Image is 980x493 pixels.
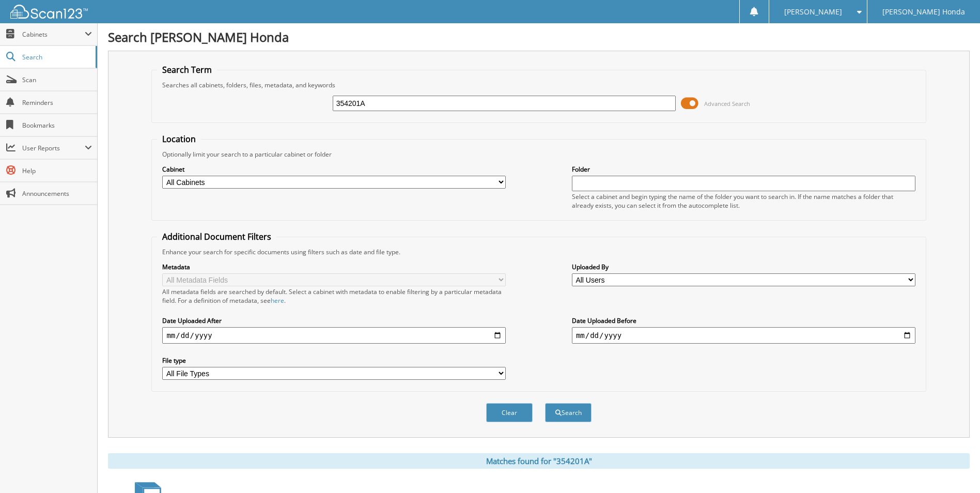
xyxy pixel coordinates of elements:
span: Bookmarks [22,121,92,130]
legend: Search Term [157,64,217,75]
span: [PERSON_NAME] Honda [882,9,965,15]
label: Date Uploaded After [162,316,506,325]
div: Searches all cabinets, folders, files, metadata, and keywords [157,81,920,89]
span: [PERSON_NAME] [784,9,842,15]
span: Scan [22,75,92,84]
span: Help [22,166,92,175]
span: Search [22,53,90,61]
legend: Location [157,133,201,145]
span: Reminders [22,98,92,107]
span: User Reports [22,144,85,152]
h1: Search [PERSON_NAME] Honda [108,28,970,45]
label: Cabinet [162,165,506,174]
div: Enhance your search for specific documents using filters such as date and file type. [157,248,920,256]
div: All metadata fields are searched by default. Select a cabinet with metadata to enable filtering b... [162,287,506,305]
a: here [271,296,284,305]
button: Search [545,403,592,422]
legend: Additional Document Filters [157,231,276,242]
label: Date Uploaded Before [572,316,915,325]
span: Cabinets [22,30,85,39]
span: Advanced Search [704,100,750,107]
img: scan123-logo-white.svg [10,5,88,19]
label: Uploaded By [572,263,915,271]
input: end [572,327,915,344]
input: start [162,327,506,344]
div: Select a cabinet and begin typing the name of the folder you want to search in. If the name match... [572,192,915,210]
label: File type [162,356,506,365]
button: Clear [486,403,533,422]
label: Metadata [162,263,506,271]
div: Optionally limit your search to a particular cabinet or folder [157,150,920,159]
span: Announcements [22,189,92,198]
label: Folder [572,165,915,174]
div: Matches found for "354201A" [108,453,970,469]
